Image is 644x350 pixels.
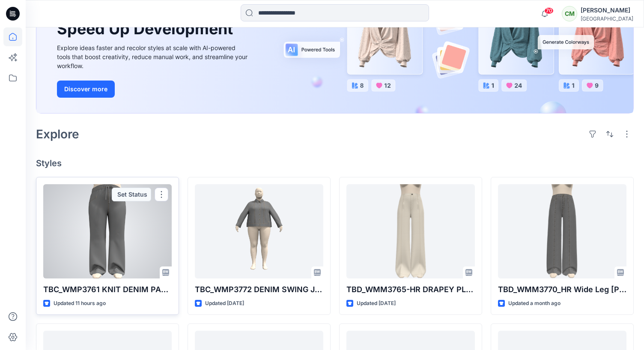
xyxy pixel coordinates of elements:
a: TBC_WMP3772 DENIM SWING JACKET 8.19.25 [195,184,323,278]
p: Updated [DATE] [205,299,244,308]
div: Explore ideas faster and recolor styles at scale with AI-powered tools that boost creativity, red... [57,43,250,70]
h4: Styles [36,158,634,168]
a: Discover more [57,81,250,98]
div: [GEOGRAPHIC_DATA] [581,15,633,22]
button: Discover more [57,81,115,98]
p: TBC_WMP3772 DENIM SWING JACKET [DATE] [195,284,323,296]
p: Updated [DATE] [357,299,396,308]
a: TBD_WMM3765-HR DRAPEY PLEATED WIDE LEG PANT 8.1.25 [346,184,475,278]
p: Updated 11 hours ago [54,299,106,308]
p: TBC_WMP3761 KNIT DENIM PANT [DATE] [43,284,172,296]
p: TBD_WMM3770_HR Wide Leg [PERSON_NAME] w Vevtical Seams_[DATE] [498,284,626,296]
div: [PERSON_NAME] [581,5,633,15]
h2: Explore [36,127,79,141]
p: TBD_WMM3765-HR DRAPEY PLEATED WIDE LEG PANT [DATE] [346,284,475,296]
p: Updated a month ago [508,299,561,308]
a: TBC_WMP3761 KNIT DENIM PANT 8.25.25 [43,184,172,278]
div: CM [562,6,577,21]
a: TBD_WMM3770_HR Wide Leg Jean w Vevtical Seams_7.29.2025 [498,184,626,278]
span: 70 [544,7,554,14]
